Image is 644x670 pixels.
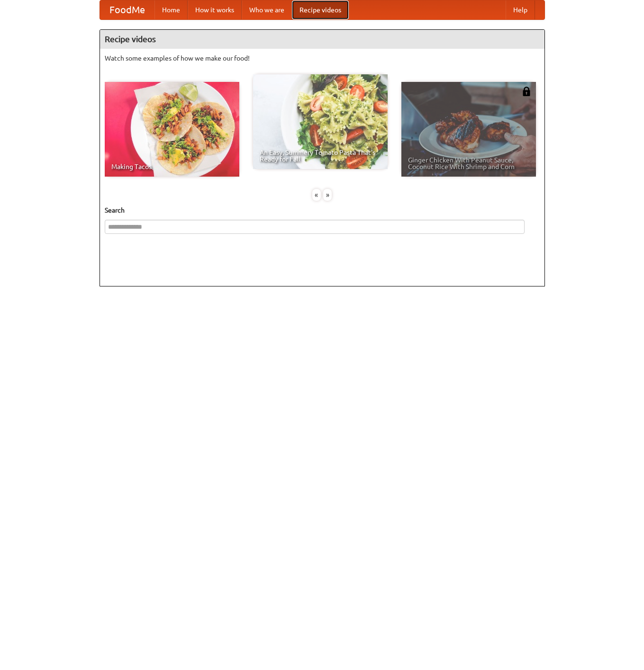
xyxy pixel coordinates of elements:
a: Help [506,0,535,19]
span: An Easy, Summery Tomato Pasta That's Ready for Fall [260,149,381,162]
a: Who we are [242,0,292,19]
a: Making Tacos [105,82,239,177]
img: 483408.png [522,87,531,96]
a: An Easy, Summery Tomato Pasta That's Ready for Fall [253,74,388,169]
h4: Recipe videos [100,30,544,49]
a: Recipe videos [292,0,349,19]
span: Making Tacos [111,163,233,170]
p: Watch some examples of how we make our food! [105,54,540,63]
a: FoodMe [100,0,154,19]
a: How it works [188,0,242,19]
div: » [323,189,332,201]
h5: Search [105,205,540,215]
div: « [312,189,321,201]
a: Home [154,0,188,19]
